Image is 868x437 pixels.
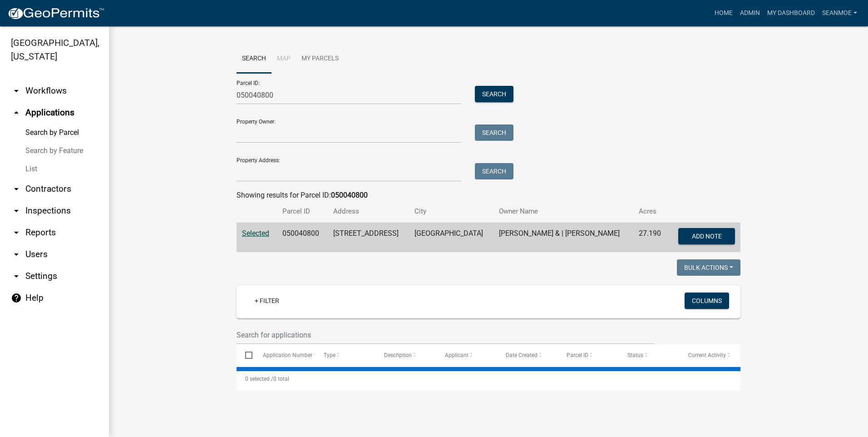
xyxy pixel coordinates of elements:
[678,228,735,244] button: Add Note
[409,201,493,222] th: City
[328,201,409,222] th: Address
[237,367,740,390] div: 0 total
[493,223,633,253] td: [PERSON_NAME] & | [PERSON_NAME]
[315,344,375,366] datatable-header-cell: Type
[11,227,22,238] i: arrow_drop_down
[11,205,22,216] i: arrow_drop_down
[375,344,436,366] datatable-header-cell: Description
[558,344,619,366] datatable-header-cell: Parcel ID
[237,190,740,201] div: Showing results for Parcel ID:
[409,223,493,253] td: [GEOGRAPHIC_DATA]
[475,124,513,141] button: Search
[685,293,729,309] button: Columns
[237,45,271,74] a: Search
[254,344,315,366] datatable-header-cell: Application Number
[736,5,764,22] a: Admin
[475,163,513,179] button: Search
[633,223,669,253] td: 27.190
[11,107,22,118] i: arrow_drop_up
[493,201,633,222] th: Owner Name
[11,184,22,194] i: arrow_drop_down
[691,233,721,240] span: Add Note
[245,376,273,382] span: 0 selected /
[436,344,497,366] datatable-header-cell: Applicant
[11,293,22,303] i: help
[237,326,654,344] input: Search for applications
[11,249,22,260] i: arrow_drop_down
[633,201,669,222] th: Acres
[384,352,412,358] span: Description
[475,86,513,102] button: Search
[688,352,726,358] span: Current Activity
[277,223,328,253] td: 050040800
[242,229,269,238] a: Selected
[331,191,368,199] strong: 050040800
[11,271,22,282] i: arrow_drop_down
[567,352,588,358] span: Parcel ID
[247,293,286,309] a: + Filter
[764,5,819,22] a: My Dashboard
[680,344,740,366] datatable-header-cell: Current Activity
[677,259,740,276] button: Bulk Actions
[627,352,643,358] span: Status
[237,344,254,366] datatable-header-cell: Select
[328,223,409,253] td: [STREET_ADDRESS]
[497,344,558,366] datatable-header-cell: Date Created
[711,5,736,22] a: Home
[263,352,312,358] span: Application Number
[619,344,680,366] datatable-header-cell: Status
[324,352,335,358] span: Type
[277,201,328,222] th: Parcel ID
[819,5,861,22] a: SeanMoe
[296,45,344,74] a: My Parcels
[506,352,538,358] span: Date Created
[11,85,22,96] i: arrow_drop_down
[445,352,469,358] span: Applicant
